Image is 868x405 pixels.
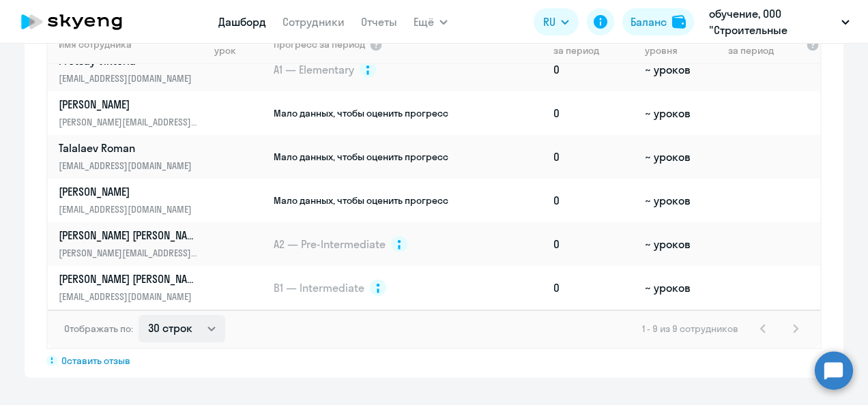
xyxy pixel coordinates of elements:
[548,222,639,266] td: 0
[59,53,208,86] a: Protsay Viktoria[EMAIL_ADDRESS][DOMAIN_NAME]
[702,5,856,38] button: обучение, ООО "Строительные системы"
[548,179,639,222] td: 0
[59,202,199,217] p: [EMAIL_ADDRESS][DOMAIN_NAME]
[59,140,199,155] p: Talalaev Roman
[622,8,694,35] button: Балансbalance
[61,355,130,367] span: Оставить отзыв
[672,15,686,29] img: balance
[48,25,209,64] th: Имя сотрудника
[548,25,639,64] th: Пройдено уроков за период
[274,107,448,119] span: Мало данных, чтобы оценить прогресс
[728,32,802,57] span: Темп обучения за период
[639,25,722,64] th: До завершения уровня
[639,266,722,310] td: ~ уроков
[59,184,199,199] p: [PERSON_NAME]
[642,322,738,335] span: 1 - 9 из 9 сотрудников
[543,14,555,30] span: RU
[274,38,365,50] span: Прогресс за период
[414,14,434,30] span: Ещё
[361,15,397,29] a: Отчеты
[274,62,354,77] span: A1 — Elementary
[59,158,199,173] p: [EMAIL_ADDRESS][DOMAIN_NAME]
[639,91,722,135] td: ~ уроков
[64,322,133,335] span: Отображать по:
[639,179,722,222] td: ~ уроков
[548,266,639,310] td: 0
[548,48,639,91] td: 0
[59,271,199,286] p: [PERSON_NAME] [PERSON_NAME]
[639,222,722,266] td: ~ уроков
[59,228,199,243] p: [PERSON_NAME] [PERSON_NAME]
[639,48,722,91] td: ~ уроков
[59,97,208,130] a: [PERSON_NAME][PERSON_NAME][EMAIL_ADDRESS][DOMAIN_NAME]
[209,25,272,64] th: Первый урок
[59,228,208,260] a: [PERSON_NAME] [PERSON_NAME][PERSON_NAME][EMAIL_ADDRESS][PERSON_NAME][DOMAIN_NAME]
[534,8,579,35] button: RU
[59,289,199,304] p: [EMAIL_ADDRESS][DOMAIN_NAME]
[639,135,722,179] td: ~ уроков
[59,271,208,304] a: [PERSON_NAME] [PERSON_NAME][EMAIL_ADDRESS][DOMAIN_NAME]
[548,91,639,135] td: 0
[59,184,208,217] a: [PERSON_NAME][EMAIL_ADDRESS][DOMAIN_NAME]
[548,135,639,179] td: 0
[218,15,266,29] a: Дашборд
[59,71,199,86] p: [EMAIL_ADDRESS][DOMAIN_NAME]
[59,140,208,173] a: Talalaev Roman[EMAIL_ADDRESS][DOMAIN_NAME]
[274,280,364,295] span: B1 — Intermediate
[59,115,199,130] p: [PERSON_NAME][EMAIL_ADDRESS][DOMAIN_NAME]
[274,237,386,252] span: A2 — Pre-Intermediate
[274,194,448,207] span: Мало данных, чтобы оценить прогресс
[283,15,345,29] a: Сотрудники
[59,97,199,112] p: [PERSON_NAME]
[274,151,448,163] span: Мало данных, чтобы оценить прогресс
[414,8,448,35] button: Ещё
[631,14,667,30] div: Баланс
[59,245,199,260] p: [PERSON_NAME][EMAIL_ADDRESS][PERSON_NAME][DOMAIN_NAME]
[709,5,836,38] p: обучение, ООО "Строительные системы"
